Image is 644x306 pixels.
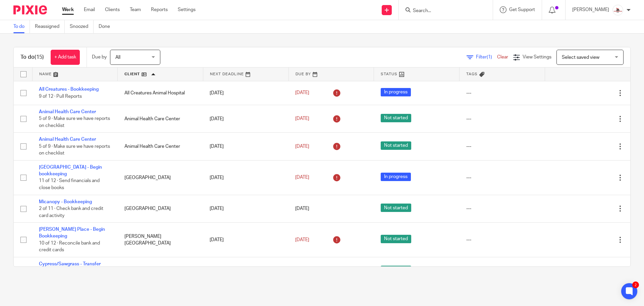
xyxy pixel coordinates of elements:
[381,266,411,274] span: Not started
[39,87,99,92] a: All Creatures - Bookkeeping
[295,91,309,95] span: [DATE]
[295,237,309,242] span: [DATE]
[51,50,80,65] a: + Add task
[203,160,288,195] td: [DATE]
[572,6,609,13] p: [PERSON_NAME]
[118,105,203,132] td: Animal Health Care Center
[39,94,82,99] span: 9 of 12 · Pull Reports
[466,116,538,122] div: ---
[39,262,101,273] a: Cypress/Sawgrass - Transfer Bank Funds
[118,133,203,160] td: Animal Health Care Center
[295,206,309,211] span: [DATE]
[92,54,107,60] p: Due by
[151,6,168,13] a: Reports
[381,235,411,243] span: Not started
[466,174,538,181] div: ---
[509,7,535,12] span: Get Support
[487,55,492,59] span: (1)
[115,55,120,60] span: All
[412,8,473,14] input: Search
[203,195,288,222] td: [DATE]
[203,133,288,160] td: [DATE]
[381,141,411,150] span: Not started
[62,6,74,13] a: Work
[35,20,65,33] a: Reassigned
[612,5,623,15] img: EtsyProfilePhoto.jpg
[178,6,196,13] a: Settings
[203,257,288,285] td: [DATE]
[118,223,203,257] td: [PERSON_NAME][GEOGRAPHIC_DATA]
[118,81,203,105] td: All Creatures Animal Hospital
[118,160,203,195] td: [GEOGRAPHIC_DATA]
[39,179,100,190] span: 11 of 12 · Send financials and close books
[39,165,102,176] a: [GEOGRAPHIC_DATA] - Begin bookkeeping
[466,143,538,150] div: ---
[523,55,551,59] span: View Settings
[39,200,92,204] a: Micanopy - Bookkeeping
[203,223,288,257] td: [DATE]
[118,257,203,285] td: Plantation [GEOGRAPHIC_DATA]
[39,137,96,142] a: Animal Health Care Center
[130,6,141,13] a: Team
[70,20,94,33] a: Snoozed
[13,5,47,14] img: Pixie
[497,55,508,59] a: Clear
[39,206,103,218] span: 2 of 11 · Check bank and credit card activity
[295,144,309,149] span: [DATE]
[562,55,599,60] span: Select saved view
[84,6,95,13] a: Email
[476,55,497,59] span: Filter
[39,110,96,114] a: Animal Health Care Center
[39,144,110,156] span: 5 of 9 · Make sure we have reports on checklist
[381,204,411,212] span: Not started
[466,90,538,96] div: ---
[381,173,411,181] span: In progress
[105,6,120,13] a: Clients
[466,205,538,212] div: ---
[295,175,309,180] span: [DATE]
[203,105,288,132] td: [DATE]
[39,241,100,253] span: 10 of 12 · Reconcile bank and credit cards
[466,72,478,76] span: Tags
[381,114,411,122] span: Not started
[13,20,30,33] a: To do
[39,117,110,128] span: 5 of 9 · Make sure we have reports on checklist
[99,20,115,33] a: Done
[39,227,105,238] a: [PERSON_NAME] Place - Begin Bookkeeping
[20,54,44,61] h1: To do
[632,281,639,288] div: 2
[35,54,44,60] span: (15)
[466,236,538,243] div: ---
[295,116,309,121] span: [DATE]
[118,195,203,222] td: [GEOGRAPHIC_DATA]
[203,81,288,105] td: [DATE]
[381,88,411,96] span: In progress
